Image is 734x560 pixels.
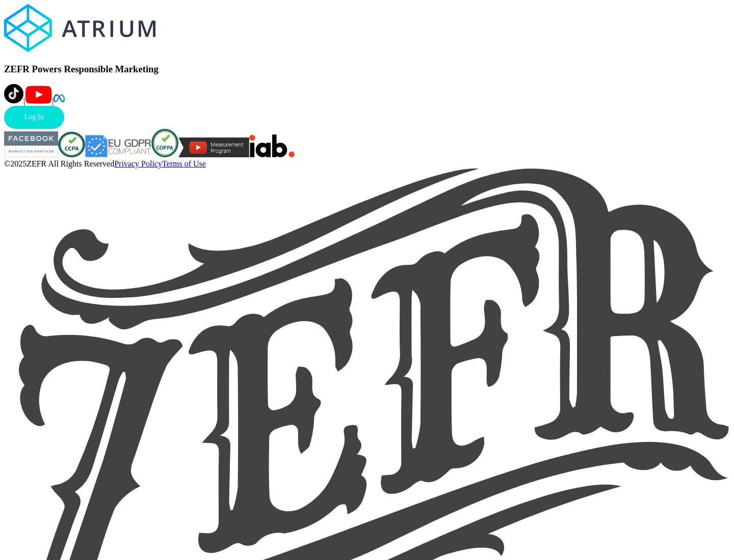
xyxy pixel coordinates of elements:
[4,64,730,75] h1: ZEFR Powers Responsible Marketing
[23,97,25,105] span: |
[85,135,151,157] img: GDPR Compliant
[151,129,178,157] img: COPPA Compliant
[4,159,114,168] span: © 2025 ZEFR All Rights Reserved
[162,159,206,168] a: Terms of Use
[4,131,58,157] img: Facebook Marketing Partner
[4,106,64,129] a: Log In
[58,132,85,157] img: CCPA Compliant
[178,137,249,157] img: YouTube Measurement Program
[52,97,54,105] span: |
[249,134,295,157] img: IAB
[114,159,162,168] a: Privacy Policy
